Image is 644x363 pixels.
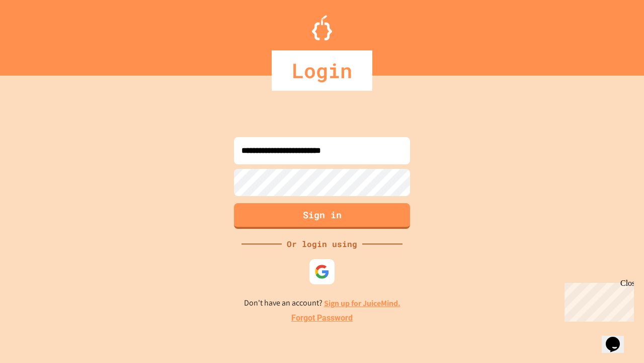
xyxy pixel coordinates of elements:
p: Don't have an account? [244,297,400,310]
img: Logo.svg [312,15,332,40]
img: google-icon.svg [314,264,330,279]
iframe: chat widget [602,323,634,353]
div: Or login using [282,238,362,250]
iframe: chat widget [560,279,634,322]
button: Sign in [234,203,410,229]
a: Sign up for JuiceMind. [324,298,400,309]
div: Chat with us now!Close [4,4,69,64]
a: Forgot Password [291,312,353,324]
div: Login [272,50,372,91]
